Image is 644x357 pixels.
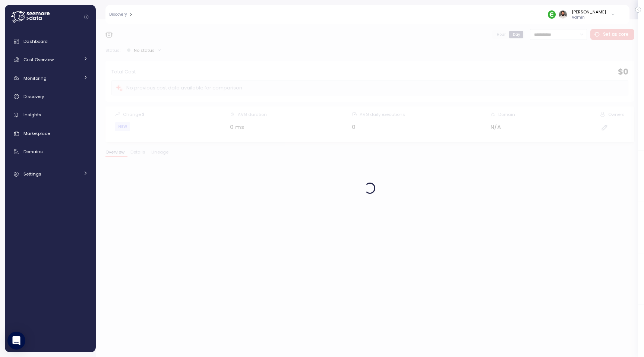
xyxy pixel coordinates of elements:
button: Collapse navigation [82,14,91,20]
div: [PERSON_NAME] [572,9,606,15]
a: Insights [8,108,93,123]
span: Cost Overview [23,57,54,63]
a: Marketplace [8,126,93,141]
p: Admin [572,15,606,20]
img: 689adfd76a9d17b9213495f1.PNG [548,10,556,18]
span: Monitoring [23,75,47,81]
a: Domains [8,144,93,159]
span: Marketplace [23,130,50,136]
span: Dashboard [23,38,48,44]
span: Settings [23,171,41,177]
span: Insights [23,112,41,118]
a: Dashboard [8,34,93,49]
a: Discovery [8,89,93,104]
a: Monitoring [8,71,93,86]
img: ACg8ocLskjvUhBDgxtSFCRx4ztb74ewwa1VrVEuDBD_Ho1mrTsQB-QE=s96-c [559,10,567,18]
span: Discovery [23,94,44,99]
a: Cost Overview [8,52,93,67]
a: Discovery [109,13,127,16]
span: Domains [23,149,43,155]
a: Settings [8,167,93,181]
div: > [130,12,132,17]
div: Open Intercom Messenger [7,332,25,350]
